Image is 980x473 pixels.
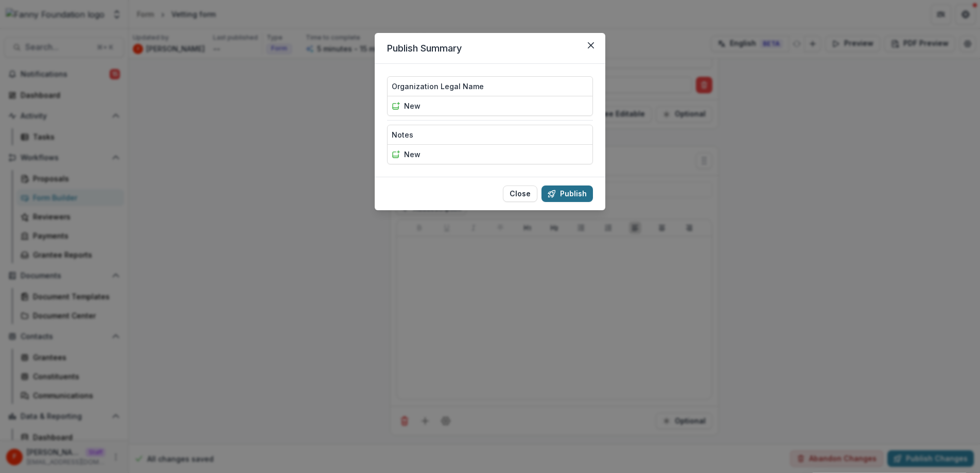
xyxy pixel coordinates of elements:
button: Close [583,37,599,54]
header: Publish Summary [375,33,605,64]
p: new [404,149,421,160]
button: Publish [541,185,593,202]
p: Notes [392,129,413,140]
button: Close [503,185,537,202]
p: Organization Legal Name [392,81,484,92]
p: new [404,100,421,111]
